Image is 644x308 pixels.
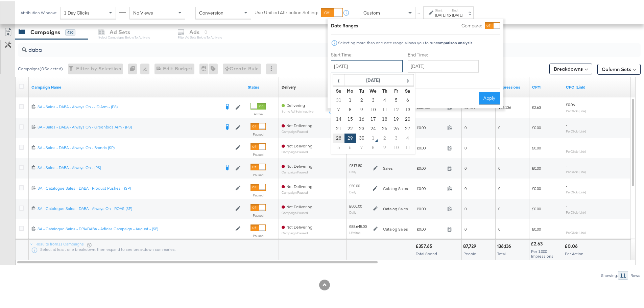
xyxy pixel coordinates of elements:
[38,103,220,110] a: SA - Sales - DABA - Always On - JD Arm - (PS)
[286,122,312,127] span: Not Delivering
[333,132,344,142] td: 28
[349,189,356,193] sub: Daily
[251,171,266,176] label: Paused
[497,242,513,248] div: 136,136
[566,182,567,187] span: -
[282,149,312,152] sub: Campaign Paused
[356,132,367,142] td: 30
[464,225,467,230] span: 0
[415,242,434,248] div: £357.65
[464,205,467,210] span: 0
[363,8,380,15] span: Custom
[532,164,541,169] span: £0.00
[349,209,356,213] sub: Daily
[38,205,232,210] a: SA - Catalogue Sales - DABA - Always On - ROAS (SP)
[356,113,367,123] td: 16
[333,104,344,113] td: 7
[497,250,506,255] span: Total
[452,7,463,11] label: End:
[390,123,402,132] td: 26
[349,222,367,228] div: £88,645.00
[446,11,452,16] strong: to
[333,85,344,94] th: Su
[390,142,402,151] td: 10
[532,144,541,149] span: £0.00
[282,189,312,193] sub: Campaign Paused
[498,83,527,89] a: The number of times your ad was served. On mobile apps an ad is counted as served the first time ...
[390,113,402,123] td: 19
[251,151,266,156] label: Paused
[251,111,266,115] label: Active
[379,113,390,123] td: 18
[38,164,220,170] a: SA - Sales - DABA - Always On - (PS)
[403,74,413,84] span: ›
[367,113,379,123] td: 17
[498,185,500,190] span: 0
[356,94,367,104] td: 2
[416,250,437,255] span: Total Spend
[38,144,232,149] a: SA - Sales - DABA - Always On - Brands (SP)
[20,9,57,14] div: Attribution Window:
[199,8,223,15] span: Conversion
[344,94,356,104] td: 1
[597,63,641,73] button: Column Sets
[566,83,628,89] a: The average cost for each link click you've received from your ad.
[338,39,474,44] div: Selecting more than one date range allows you to run .
[286,183,312,188] span: Not Delivering
[565,242,580,248] div: £0.06
[417,144,445,149] span: £0.00
[367,94,379,104] td: 3
[356,104,367,113] td: 9
[38,184,232,190] a: SA - Catalogue Sales - DABA - Product Pushes - (SP)
[566,189,586,193] sub: Per Click (Link)
[566,229,586,233] sub: Per Click (Link)
[38,225,232,230] div: SA - Catalogue Sales - DPA/DABA - Adidas Campaign - August - (SF)
[549,62,592,73] button: Breakdowns
[566,162,567,167] span: -
[282,169,312,173] sub: Campaign Paused
[367,104,379,113] td: 10
[349,202,362,208] div: £500.00
[251,192,266,196] label: Paused
[38,123,220,128] div: SA - Sales - DABA - Always On - Greenbids Arm - (PS)
[532,124,541,129] span: £0.00
[344,123,356,132] td: 22
[479,91,500,103] button: Apply
[331,50,403,57] label: Start Time:
[64,8,90,15] span: 1 Day Clicks
[417,164,445,169] span: £0.00
[463,242,478,248] div: 87,729
[601,272,618,277] div: Showing:
[498,205,500,210] span: 0
[344,85,356,94] th: Mo
[379,85,390,94] th: Th
[417,205,445,210] span: £0.00
[38,164,220,169] div: SA - Sales - DABA - Always On - (PS)
[390,132,402,142] td: 3
[402,85,413,94] th: Sa
[286,203,312,208] span: Not Delivering
[390,94,402,104] td: 5
[566,209,586,213] sub: Per Click (Link)
[349,229,360,233] sub: Lifetime
[255,8,318,15] label: Use Unified Attribution Setting:
[390,104,402,113] td: 12
[38,123,220,130] a: SA - Sales - DABA - Always On - Greenbids Arm - (PS)
[379,104,390,113] td: 11
[282,210,312,213] sub: Campaign Paused
[38,225,232,231] a: SA - Catalogue Sales - DPA/DABA - Adidas Campaign - August - (SF)
[566,202,567,207] span: -
[566,222,567,228] span: -
[436,39,473,44] strong: comparison analysis
[379,94,390,104] td: 4
[566,108,586,112] sub: Per Click (Link)
[452,11,463,17] div: [DATE]
[498,164,500,169] span: 0
[333,113,344,123] td: 14
[344,73,402,85] th: [DATE]
[349,162,362,167] div: £817.80
[333,74,344,84] span: ‹
[566,128,586,132] sub: Per Click (Link)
